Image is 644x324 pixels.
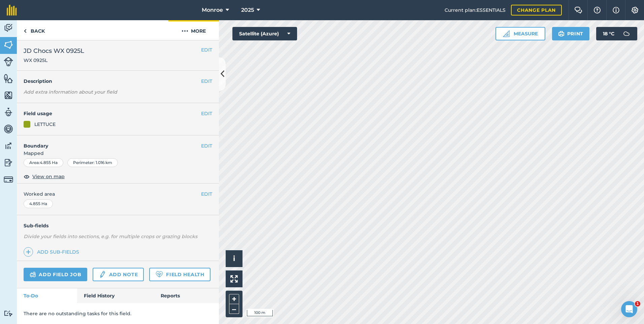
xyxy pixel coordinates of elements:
[77,288,154,303] a: Field History
[596,27,637,40] button: 18 °C
[24,190,212,198] span: Worked area
[4,107,13,117] img: svg+xml;base64,PD94bWwgdmVyc2lvbj0iMS4wIiBlbmNvZGluZz0idXRmLTgiPz4KPCEtLSBHZW5lcmF0b3I6IEFkb2JlIE...
[621,301,637,317] iframe: Intercom live chat
[201,190,212,198] button: EDIT
[17,150,219,157] span: Mapped
[511,5,562,15] a: Change plan
[613,6,619,14] img: svg+xml;base64,PHN2ZyB4bWxucz0iaHR0cDovL3d3dy53My5vcmcvMjAwMC9zdmciIHdpZHRoPSIxNyIgaGVpZ2h0PSIxNy...
[24,110,201,117] h4: Field usage
[24,158,63,167] div: Area : 4.855 Ha
[93,268,144,281] a: Add note
[230,275,238,283] img: Four arrows, one pointing top left, one top right, one bottom right and the last bottom left
[30,270,36,279] img: svg+xml;base64,PD94bWwgdmVyc2lvbj0iMS4wIiBlbmNvZGluZz0idXRmLTgiPz4KPCEtLSBHZW5lcmF0b3I6IEFkb2JlIE...
[202,6,223,14] span: Monroe
[24,77,212,85] h4: Description
[201,110,212,117] button: EDIT
[445,6,506,14] span: Current plan : ESSENTIALS
[4,158,13,168] img: svg+xml;base64,PD94bWwgdmVyc2lvbj0iMS4wIiBlbmNvZGluZz0idXRmLTgiPz4KPCEtLSBHZW5lcmF0b3I6IEFkb2JlIE...
[17,20,52,40] a: Back
[7,5,17,15] img: fieldmargin Logo
[4,175,13,184] img: svg+xml;base64,PD94bWwgdmVyc2lvbj0iMS4wIiBlbmNvZGluZz0idXRmLTgiPz4KPCEtLSBHZW5lcmF0b3I6IEFkb2JlIE...
[226,250,243,267] button: i
[232,27,297,40] button: Satellite (Azure)
[593,7,601,13] img: A question mark icon
[620,27,633,40] img: svg+xml;base64,PD94bWwgdmVyc2lvbj0iMS4wIiBlbmNvZGluZz0idXRmLTgiPz4KPCEtLSBHZW5lcmF0b3I6IEFkb2JlIE...
[503,30,510,37] img: Ruler icon
[552,27,590,40] button: Print
[574,7,582,13] img: Two speech bubbles overlapping with the left bubble in the forefront
[24,172,65,181] button: View on map
[154,288,219,303] a: Reports
[24,268,87,281] a: Add field job
[67,158,118,167] div: Perimeter : 1.016 km
[17,135,201,150] h4: Boundary
[26,248,31,256] img: svg+xml;base64,PHN2ZyB4bWxucz0iaHR0cDovL3d3dy53My5vcmcvMjAwMC9zdmciIHdpZHRoPSIxNCIgaGVpZ2h0PSIyNC...
[4,141,13,151] img: svg+xml;base64,PD94bWwgdmVyc2lvbj0iMS4wIiBlbmNvZGluZz0idXRmLTgiPz4KPCEtLSBHZW5lcmF0b3I6IEFkb2JlIE...
[4,90,13,100] img: svg+xml;base64,PHN2ZyB4bWxucz0iaHR0cDovL3d3dy53My5vcmcvMjAwMC9zdmciIHdpZHRoPSI1NiIgaGVpZ2h0PSI2MC...
[24,89,117,95] em: Add extra information about your field
[229,304,239,314] button: –
[17,288,77,303] a: To-Do
[201,77,212,85] button: EDIT
[99,270,106,279] img: svg+xml;base64,PD94bWwgdmVyc2lvbj0iMS4wIiBlbmNvZGluZz0idXRmLTgiPz4KPCEtLSBHZW5lcmF0b3I6IEFkb2JlIE...
[233,254,235,263] span: i
[603,27,614,40] span: 18 ° C
[4,40,13,50] img: svg+xml;base64,PHN2ZyB4bWxucz0iaHR0cDovL3d3dy53My5vcmcvMjAwMC9zdmciIHdpZHRoPSI1NiIgaGVpZ2h0PSI2MC...
[201,142,212,150] button: EDIT
[168,20,219,40] button: More
[4,23,13,33] img: svg+xml;base64,PD94bWwgdmVyc2lvbj0iMS4wIiBlbmNvZGluZz0idXRmLTgiPz4KPCEtLSBHZW5lcmF0b3I6IEFkb2JlIE...
[24,57,84,64] span: WX 0925L
[17,222,219,229] h4: Sub-fields
[635,301,640,306] span: 1
[149,268,210,281] a: Field Health
[558,30,565,38] img: svg+xml;base64,PHN2ZyB4bWxucz0iaHR0cDovL3d3dy53My5vcmcvMjAwMC9zdmciIHdpZHRoPSIxOSIgaGVpZ2h0PSIyNC...
[201,46,212,54] button: EDIT
[495,27,545,40] button: Measure
[4,310,13,317] img: svg+xml;base64,PD94bWwgdmVyc2lvbj0iMS4wIiBlbmNvZGluZz0idXRmLTgiPz4KPCEtLSBHZW5lcmF0b3I6IEFkb2JlIE...
[34,121,56,128] div: LETTUCE
[4,73,13,84] img: svg+xml;base64,PHN2ZyB4bWxucz0iaHR0cDovL3d3dy53My5vcmcvMjAwMC9zdmciIHdpZHRoPSI1NiIgaGVpZ2h0PSI2MC...
[4,124,13,134] img: svg+xml;base64,PD94bWwgdmVyc2lvbj0iMS4wIiBlbmNvZGluZz0idXRmLTgiPz4KPCEtLSBHZW5lcmF0b3I6IEFkb2JlIE...
[24,172,30,181] img: svg+xml;base64,PHN2ZyB4bWxucz0iaHR0cDovL3d3dy53My5vcmcvMjAwMC9zdmciIHdpZHRoPSIxOCIgaGVpZ2h0PSIyNC...
[182,27,188,35] img: svg+xml;base64,PHN2ZyB4bWxucz0iaHR0cDovL3d3dy53My5vcmcvMjAwMC9zdmciIHdpZHRoPSIyMCIgaGVpZ2h0PSIyNC...
[24,199,53,208] div: 4.855 Ha
[24,27,27,35] img: svg+xml;base64,PHN2ZyB4bWxucz0iaHR0cDovL3d3dy53My5vcmcvMjAwMC9zdmciIHdpZHRoPSI5IiBoZWlnaHQ9IjI0Ii...
[24,233,197,239] em: Divide your fields into sections, e.g. for multiple crops or grazing blocks
[24,310,212,317] p: There are no outstanding tasks for this field.
[241,6,254,14] span: 2025
[24,46,84,56] span: JD Chocs WX 0925L
[229,294,239,304] button: +
[24,247,82,257] a: Add sub-fields
[4,57,13,66] img: svg+xml;base64,PD94bWwgdmVyc2lvbj0iMS4wIiBlbmNvZGluZz0idXRmLTgiPz4KPCEtLSBHZW5lcmF0b3I6IEFkb2JlIE...
[631,7,639,13] img: A cog icon
[32,173,65,180] span: View on map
